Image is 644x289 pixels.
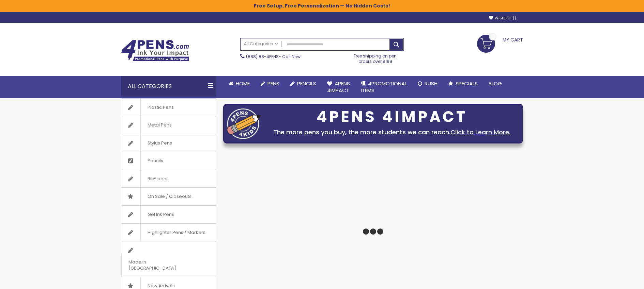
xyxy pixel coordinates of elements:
[140,134,179,152] span: Stylus Pens
[355,76,412,98] a: 4PROMOTIONALITEMS
[425,80,438,87] span: Rush
[121,40,189,62] img: 4Pens Custom Pens and Promotional Products
[244,41,278,47] span: All Categories
[121,76,216,97] div: All Categories
[121,170,216,188] a: Bic® pens
[227,108,261,139] img: four_pen_logo.png
[241,38,281,50] a: All Categories
[443,76,483,91] a: Specials
[246,54,279,60] a: (888) 88-4PENS
[223,76,255,91] a: Home
[489,16,516,21] a: Wishlist
[121,152,216,170] a: Pencils
[322,76,355,98] a: 4Pens4impact
[140,188,198,205] span: On Sale / Closeouts
[285,76,322,91] a: Pencils
[412,76,443,91] a: Rush
[361,80,407,94] span: 4PROMOTIONAL ITEMS
[489,80,502,87] span: Blog
[264,128,519,137] div: The more pens you buy, the more students we can reach.
[255,76,285,91] a: Pens
[121,206,216,223] a: Gel Ink Pens
[121,253,199,277] span: Made in [GEOGRAPHIC_DATA]
[121,116,216,134] a: Metal Pens
[297,80,316,87] span: Pencils
[121,224,216,241] a: Highlighter Pens / Markers
[121,134,216,152] a: Stylus Pens
[121,188,216,205] a: On Sale / Closeouts
[347,51,404,64] div: Free shipping on pen orders over $199
[456,80,478,87] span: Specials
[483,76,507,91] a: Blog
[140,224,212,241] span: Highlighter Pens / Markers
[236,80,250,87] span: Home
[140,170,175,188] span: Bic® pens
[140,99,181,116] span: Plastic Pens
[140,152,170,170] span: Pencils
[246,54,302,60] span: - Call Now!
[140,116,179,134] span: Metal Pens
[327,80,350,94] span: 4Pens 4impact
[140,206,181,223] span: Gel Ink Pens
[450,128,510,136] a: Click to Learn More.
[121,99,216,116] a: Plastic Pens
[267,80,279,87] span: Pens
[264,110,519,124] div: 4PENS 4IMPACT
[121,241,216,277] a: Made in [GEOGRAPHIC_DATA]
